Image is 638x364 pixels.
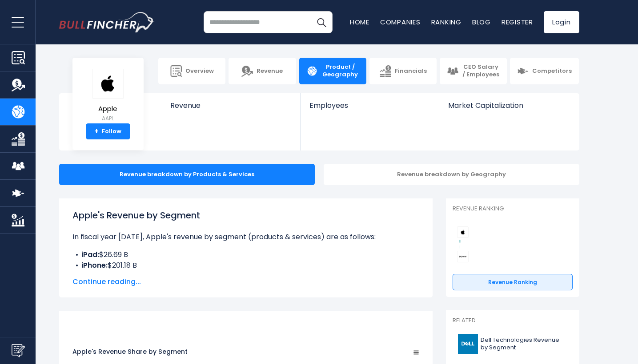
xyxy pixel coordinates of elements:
div: Revenue breakdown by Geography [324,164,579,185]
span: Financials [395,67,427,75]
h1: Apple's Revenue by Segment [72,209,419,222]
a: CEO Salary / Employees [440,58,507,84]
a: Companies [380,17,421,27]
span: Product / Geography [321,63,359,79]
p: Related [453,317,573,324]
a: Ranking [431,17,461,27]
a: Financials [369,58,437,84]
a: Employees [301,93,439,125]
li: $201.18 B [72,260,419,271]
span: Apple [92,105,124,113]
a: Product / Geography [299,58,366,84]
a: Market Capitalization [439,93,578,125]
img: DELL logo [458,334,478,354]
tspan: Apple's Revenue Share by Segment [72,347,188,356]
span: Revenue [170,101,292,110]
a: Go to homepage [59,12,155,32]
a: Login [544,11,579,33]
a: Dell Technologies Revenue by Segment [453,332,573,356]
span: CEO Salary / Employees [462,63,500,79]
small: AAPL [92,115,124,123]
span: Revenue [257,67,283,75]
a: Register [502,17,533,27]
b: iPad: [81,249,99,260]
a: Overview [158,58,225,84]
p: In fiscal year [DATE], Apple's revenue by segment (products & services) are as follows: [72,232,419,242]
strong: + [94,127,99,135]
button: Search [310,11,333,33]
li: $26.69 B [72,249,419,260]
a: Competitors [510,58,579,84]
a: +Follow [86,123,130,139]
span: Employees [309,101,430,110]
span: Market Capitalization [448,101,569,110]
a: Blog [472,17,491,27]
a: Revenue [161,93,301,125]
img: Apple competitors logo [457,226,469,238]
img: Sony Group Corporation competitors logo [457,251,469,262]
span: Continue reading... [72,277,419,287]
b: iPhone: [81,260,108,270]
div: Revenue breakdown by Products & Services [59,164,315,185]
a: Apple AAPL [92,68,124,124]
span: Dell Technologies Revenue by Segment [481,336,567,352]
span: Overview [185,67,214,75]
span: Competitors [532,67,572,75]
p: Revenue Ranking [453,205,573,213]
a: Revenue [229,58,296,84]
a: Revenue Ranking [453,274,573,291]
a: Home [350,17,369,27]
img: bullfincher logo [59,12,155,32]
